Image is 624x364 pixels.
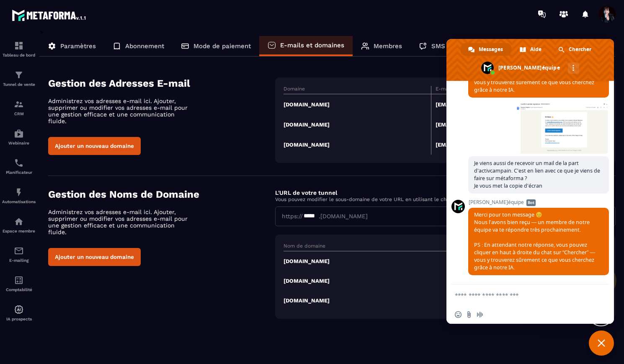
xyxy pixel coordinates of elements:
img: formation [14,70,24,80]
p: Tunnel de vente [2,82,36,87]
img: formation [14,41,24,51]
span: Aide [530,43,541,56]
a: formationformationCRM [2,93,36,122]
a: automationsautomationsAutomatisations [2,181,36,210]
p: E-mails et domaines [280,41,344,49]
a: Aide [512,43,550,56]
td: [DOMAIN_NAME] [284,114,431,134]
img: logo [12,8,87,23]
a: schedulerschedulerPlanificateur [2,152,36,181]
label: L'URL de votre tunnel [275,189,337,196]
p: Administrez vos adresses e-mail ici. Ajouter, supprimer ou modifier vos adresses e-mail pour une ... [48,98,195,124]
p: SMS / Emails / Webinaires [431,42,514,50]
img: email [14,246,24,256]
span: Je viens aussi de recevoir un mail de la part d'activcampain. C'est en lien avec ce que je viens ... [474,160,600,189]
a: formationformationTunnel de vente [2,64,36,93]
td: [DOMAIN_NAME] [284,291,508,310]
a: automationsautomationsEspace membre [2,210,36,240]
p: Mode de paiement [193,42,251,50]
img: automations [14,129,24,139]
p: Administrez vos adresses e-mail ici. Ajouter, supprimer ou modifier vos adresses e-mail pour une ... [48,209,195,235]
a: accountantaccountantComptabilité [2,269,36,298]
a: emailemailE-mailing [2,240,36,269]
th: Domaine [284,86,431,94]
a: Fermer le chat [589,330,614,356]
button: Ajouter un nouveau domaine [48,248,141,266]
span: Messages [479,43,503,56]
a: Messages [461,43,511,56]
img: automations [14,217,24,227]
p: Paramètres [60,42,96,50]
p: IA prospects [2,317,36,321]
textarea: Entrez votre message... [455,284,589,305]
p: Espace membre [2,229,36,233]
span: [PERSON_NAME]équipe [468,199,609,205]
span: Chercher [569,43,591,56]
img: scheduler [14,158,24,168]
td: [DOMAIN_NAME] [284,251,508,271]
p: Membres [374,42,402,50]
img: automations [14,187,24,197]
td: [EMAIL_ADDRESS][DOMAIN_NAME] [431,114,578,134]
td: [DOMAIN_NAME] [284,271,508,291]
img: automations [14,305,24,315]
td: [DOMAIN_NAME] [284,134,431,155]
span: Envoyer un fichier [466,311,472,318]
th: Nom de domaine [284,243,508,251]
td: [EMAIL_ADDRESS][DOMAIN_NAME] [431,94,578,115]
h4: Gestion des Noms de Domaine [48,188,275,200]
p: Webinaire [2,141,36,145]
th: E-mail [431,86,578,94]
td: [DOMAIN_NAME] [284,94,431,115]
p: Comptabilité [2,287,36,292]
button: Ajouter un nouveau domaine [48,137,141,155]
img: formation [14,99,24,109]
p: Vous pouvez modifier le sous-domaine de votre URL en utilisant le champ ci-dessous [275,196,616,202]
div: > [39,28,616,331]
p: Planificateur [2,170,36,175]
span: Merci pour ton message 😊 Nous l’avons bien reçu — un membre de notre équipe va te répondre très p... [474,211,595,271]
a: formationformationTableau de bord [2,34,36,64]
p: E-mailing [2,258,36,263]
p: CRM [2,111,36,116]
h4: Gestion des Adresses E-mail [48,77,275,89]
img: accountant [14,275,24,285]
a: Chercher [551,43,600,56]
td: [EMAIL_ADDRESS][DOMAIN_NAME] [431,134,578,155]
span: Insérer un emoji [455,311,462,318]
a: automationsautomationsWebinaire [2,122,36,152]
p: Tableau de bord [2,53,36,57]
span: Bot [526,199,536,206]
p: Automatisations [2,199,36,204]
p: Abonnement [125,42,164,50]
span: Message audio [477,311,483,318]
